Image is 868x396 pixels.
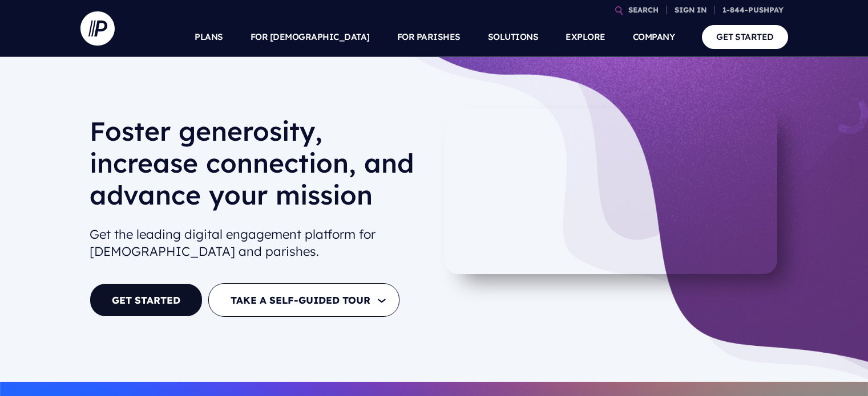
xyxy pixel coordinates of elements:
a: GET STARTED [702,25,788,48]
h2: Get the leading digital engagement platform for [DEMOGRAPHIC_DATA] and parishes. [90,221,425,266]
a: COMPANY [633,17,675,57]
a: FOR [DEMOGRAPHIC_DATA] [251,17,370,57]
button: TAKE A SELF-GUIDED TOUR [208,283,399,317]
a: GET STARTED [90,283,203,317]
a: FOR PARISHES [397,17,461,57]
a: SOLUTIONS [488,17,539,57]
a: PLANS [195,17,223,57]
a: EXPLORE [566,17,605,57]
h1: Foster generosity, increase connection, and advance your mission [90,115,425,220]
